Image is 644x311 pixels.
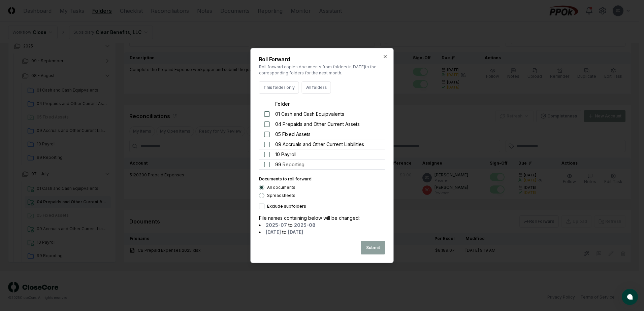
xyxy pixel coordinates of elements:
span: [DATE] [288,229,303,235]
span: 2025-07 [266,222,287,228]
button: This folder only [259,81,299,94]
span: 01 Cash and Cash Equipvalents [275,110,344,117]
h2: Roll Forward [259,57,385,62]
span: [DATE] [266,229,281,235]
span: to [288,222,293,228]
span: 2025-08 [294,222,316,228]
span: 05 Fixed Assets [275,131,311,138]
span: 99 Reporting [275,161,304,168]
label: Spreadsheets [267,194,295,198]
p: Roll forward copies documents from folders in [DATE] to the corresponding folders for the next mo... [259,64,385,76]
label: Exclude subfolders [267,204,306,208]
label: Documents to roll forward [259,176,312,181]
span: 04 Prepaids and Other Current Assets [275,120,360,128]
span: 09 Accruals and Other Current Liabilities [275,141,364,148]
span: to [282,229,287,235]
span: 10 Payroll [275,151,296,158]
div: Folder [275,100,380,107]
div: File names containing below will be changed: [259,214,385,221]
label: All documents [267,185,295,189]
button: All folders [302,81,331,94]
